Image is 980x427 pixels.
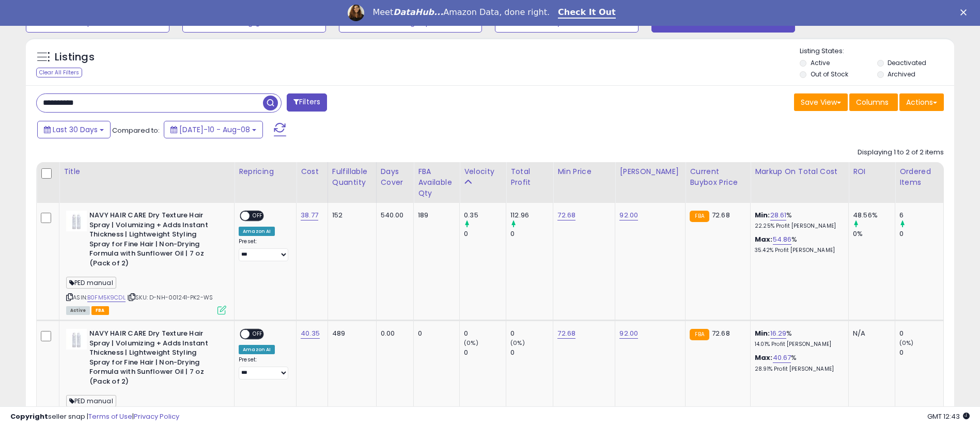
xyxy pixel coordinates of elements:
[66,329,87,350] img: 41XNf3SDlXL._SL40_.jpg
[372,7,550,18] div: Meet Amazon Data, done right.
[853,211,895,220] div: 48.56%
[239,238,288,261] div: Preset:
[301,166,323,177] div: Cost
[770,328,787,339] a: 16.29
[755,235,841,254] div: %
[557,210,575,220] a: 72.68
[853,229,895,239] div: 0%
[690,166,746,188] div: Current Buybox Price
[899,229,943,239] div: 0
[853,329,887,338] div: N/A
[619,328,638,339] a: 92.00
[250,212,266,220] span: OFF
[348,5,364,21] img: Profile image for Georgie
[112,125,160,135] span: Compared to:
[899,166,939,188] div: Ordered Items
[755,353,841,372] div: %
[888,70,915,78] label: Archived
[690,329,709,340] small: FBA
[755,341,841,348] p: 14.01% Profit [PERSON_NAME]
[960,9,971,15] div: Close
[134,412,179,421] a: Privacy Policy
[10,412,48,421] strong: Copyright
[755,353,773,362] b: Max:
[619,166,681,177] div: [PERSON_NAME]
[794,93,848,111] button: Save View
[619,210,638,220] a: 92.00
[301,328,320,339] a: 40.35
[10,412,179,422] div: seller snap | |
[381,329,406,338] div: 0.00
[712,328,730,338] span: 72.68
[899,339,914,347] small: (0%)
[800,46,954,56] p: Listing States:
[510,166,549,188] div: Total Profit
[811,58,830,67] label: Active
[899,348,943,357] div: 0
[755,223,841,230] p: 22.25% Profit [PERSON_NAME]
[66,395,116,407] span: PED manual
[66,211,226,313] div: ASIN:
[755,366,841,373] p: 28.91% Profit [PERSON_NAME]
[66,306,90,315] span: All listings currently available for purchase on Amazon
[287,93,327,112] button: Filters
[91,306,109,315] span: FBA
[510,348,553,357] div: 0
[301,210,318,220] a: 38.77
[927,412,970,421] span: 2025-09-8 12:43 GMT
[856,97,889,107] span: Columns
[66,211,87,231] img: 41XNf3SDlXL._SL40_.jpg
[464,348,506,357] div: 0
[853,166,891,177] div: ROI
[464,339,478,347] small: (0%)
[179,124,250,135] span: [DATE]-10 - Aug-08
[464,211,506,220] div: 0.35
[510,211,553,220] div: 112.96
[89,211,215,271] b: NAVY HAIR CARE Dry Texture Hair Spray | Volumizing + Adds Instant Thickness | Lightweight Styling...
[88,412,132,421] a: Terms of Use
[849,93,898,111] button: Columns
[557,328,575,339] a: 72.68
[418,329,452,338] div: 0
[87,293,126,302] a: B0FM5K9CDL
[770,210,787,220] a: 28.61
[464,229,506,239] div: 0
[858,148,944,157] div: Displaying 1 to 2 of 2 items
[755,210,770,220] b: Min:
[510,329,553,338] div: 0
[712,210,730,220] span: 72.68
[53,124,98,135] span: Last 30 Days
[127,293,213,302] span: | SKU: D-NH-001241-PK2-WS
[899,329,943,338] div: 0
[418,166,455,199] div: FBA Available Qty
[239,227,275,236] div: Amazon AI
[64,166,230,177] div: Title
[464,166,502,177] div: Velocity
[751,162,849,203] th: The percentage added to the cost of goods (COGS) that forms the calculator for Min & Max prices.
[250,330,266,339] span: OFF
[773,353,791,363] a: 40.67
[755,166,844,177] div: Markup on Total Cost
[55,50,95,65] h5: Listings
[89,329,215,389] b: NAVY HAIR CARE Dry Texture Hair Spray | Volumizing + Adds Instant Thickness | Lightweight Styling...
[332,329,368,338] div: 489
[755,211,841,230] div: %
[811,70,848,78] label: Out of Stock
[239,345,275,354] div: Amazon AI
[332,166,372,188] div: Fulfillable Quantity
[239,356,288,379] div: Preset:
[239,166,292,177] div: Repricing
[332,211,368,220] div: 152
[755,234,773,244] b: Max:
[557,166,611,177] div: Min Price
[899,93,944,111] button: Actions
[66,277,116,289] span: PED manual
[464,329,506,338] div: 0
[510,229,553,239] div: 0
[393,7,443,17] i: DataHub...
[164,121,263,138] button: [DATE]-10 - Aug-08
[36,68,82,77] div: Clear All Filters
[690,211,709,222] small: FBA
[37,121,111,138] button: Last 30 Days
[755,328,770,338] b: Min:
